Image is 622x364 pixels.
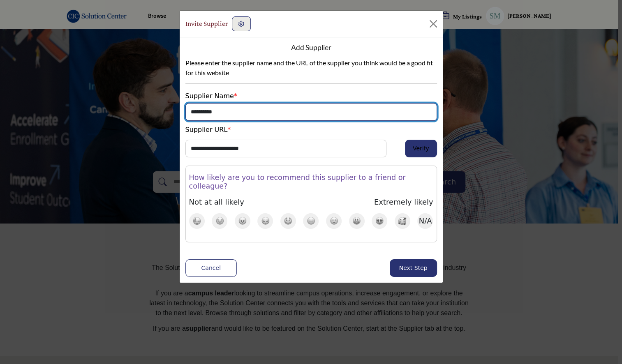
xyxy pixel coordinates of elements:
[185,91,237,101] label: Supplier Name
[390,259,437,277] button: Next Step
[185,58,437,78] p: Please enter the supplier name and the URL of the supplier you think would be a good fit for this...
[185,18,228,29] h1: Invite Supplier
[330,217,338,225] img: emoji rating 7
[189,173,433,191] h3: How likely are you to recommend this supplier to a friend or colleague?
[238,217,247,225] img: emoji rating 3
[419,217,432,226] span: N/A
[398,217,407,225] img: emoji rating 10
[405,140,437,157] button: Verify
[215,217,224,225] img: emoji rating 2
[284,217,292,225] img: emoji rating 5
[189,198,244,206] span: Not at all likely
[291,43,331,52] h5: Add Supplier
[261,217,270,225] img: emoji rating 4
[185,103,437,121] input: Supplier Name
[185,125,231,135] label: Supplier URL
[375,217,384,225] img: emoji rating 9
[193,217,201,225] img: emoji rating 1
[352,217,361,225] img: emoji rating 8
[185,140,387,157] input: Enter Website URL
[374,198,433,206] span: Extremely likely
[307,217,315,225] img: emoji rating 6
[185,259,237,277] button: Cancel
[427,17,440,30] button: Close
